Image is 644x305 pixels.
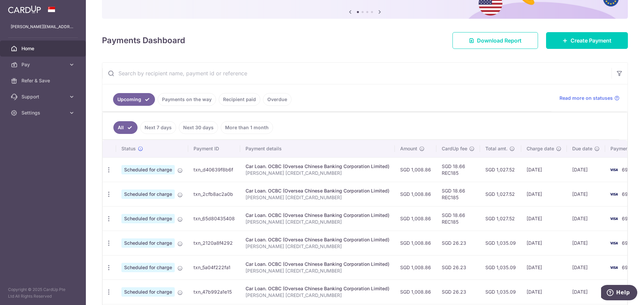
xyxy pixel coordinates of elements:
[622,167,633,172] span: 6919
[546,32,628,49] a: Create Payment
[221,121,273,134] a: More than 1 month
[246,170,389,176] p: [PERSON_NAME] [CREDIT_CARD_NUMBER]
[436,157,480,182] td: SGD 18.66 REC185
[140,121,176,134] a: Next 7 days
[21,77,66,84] span: Refer & Save
[395,231,436,255] td: SGD 1,008.86
[572,145,592,152] span: Due date
[521,182,567,206] td: [DATE]
[246,243,389,250] p: [PERSON_NAME] [CREDIT_CARD_NUMBER]
[480,206,521,231] td: SGD 1,027.52
[436,231,480,255] td: SGD 26.23
[567,157,605,182] td: [DATE]
[436,182,480,206] td: SGD 18.66 REC185
[622,264,633,270] span: 6919
[480,231,521,255] td: SGD 1,035.09
[102,34,185,47] h4: Payments Dashboard
[246,163,389,170] div: Car Loan. OCBC (Oversea Chinese Banking Corporation Limited)
[607,263,621,272] img: Bank Card
[11,23,75,30] p: [PERSON_NAME][EMAIL_ADDRESS][PERSON_NAME][DOMAIN_NAME]
[246,187,389,194] div: Car Loan. OCBC (Oversea Chinese Banking Corporation Limited)
[607,166,621,174] img: Bank Card
[607,215,621,223] img: Bank Card
[395,280,436,304] td: SGD 1,008.86
[521,231,567,255] td: [DATE]
[400,145,417,152] span: Amount
[559,95,620,101] a: Read more on statuses
[607,190,621,198] img: Bank Card
[21,61,66,68] span: Pay
[188,182,240,206] td: txn_2cfb8ac2a0b
[567,231,605,255] td: [DATE]
[246,219,389,225] p: [PERSON_NAME] [CREDIT_CARD_NUMBER]
[521,280,567,304] td: [DATE]
[246,285,389,292] div: Car Loan. OCBC (Oversea Chinese Banking Corporation Limited)
[395,206,436,231] td: SGD 1,008.86
[567,182,605,206] td: [DATE]
[442,145,467,152] span: CardUp fee
[121,145,136,152] span: Status
[188,157,240,182] td: txn_d40639f8b6f
[8,5,41,13] img: CardUp
[121,287,175,297] span: Scheduled for charge
[567,255,605,280] td: [DATE]
[219,93,260,106] a: Recipient paid
[121,214,175,223] span: Scheduled for charge
[521,255,567,280] td: [DATE]
[246,236,389,243] div: Car Loan. OCBC (Oversea Chinese Banking Corporation Limited)
[480,255,521,280] td: SGD 1,035.09
[622,191,633,197] span: 6919
[436,255,480,280] td: SGD 26.23
[21,93,66,100] span: Support
[527,145,554,152] span: Charge date
[188,140,240,157] th: Payment ID
[188,206,240,231] td: txn_65d80435408
[121,189,175,199] span: Scheduled for charge
[480,280,521,304] td: SGD 1,035.09
[113,121,138,134] a: All
[601,285,637,302] iframe: Opens a widget where you can find more information
[121,263,175,272] span: Scheduled for charge
[113,93,155,106] a: Upcoming
[559,95,613,101] span: Read more on statuses
[179,121,218,134] a: Next 30 days
[480,182,521,206] td: SGD 1,027.52
[622,216,633,221] span: 6919
[246,261,389,268] div: Car Loan. OCBC (Oversea Chinese Banking Corporation Limited)
[395,182,436,206] td: SGD 1,008.86
[121,238,175,248] span: Scheduled for charge
[188,255,240,280] td: txn_5a04f222fa1
[158,93,216,106] a: Payments on the way
[102,63,611,84] input: Search by recipient name, payment id or reference
[436,206,480,231] td: SGD 18.66 REC185
[622,240,633,246] span: 6919
[21,45,66,52] span: Home
[21,109,66,116] span: Settings
[246,292,389,299] p: [PERSON_NAME] [CREDIT_CARD_NUMBER]
[567,280,605,304] td: [DATE]
[188,231,240,255] td: txn_2120a8f4292
[246,212,389,219] div: Car Loan. OCBC (Oversea Chinese Banking Corporation Limited)
[521,206,567,231] td: [DATE]
[567,206,605,231] td: [DATE]
[480,157,521,182] td: SGD 1,027.52
[121,165,175,174] span: Scheduled for charge
[477,36,522,45] span: Download Report
[240,140,395,157] th: Payment details
[395,255,436,280] td: SGD 1,008.86
[263,93,291,106] a: Overdue
[188,280,240,304] td: txn_47b992a1e15
[436,280,480,304] td: SGD 26.23
[452,32,538,49] a: Download Report
[571,36,611,45] span: Create Payment
[607,239,621,247] img: Bank Card
[485,145,507,152] span: Total amt.
[395,157,436,182] td: SGD 1,008.86
[521,157,567,182] td: [DATE]
[246,194,389,201] p: [PERSON_NAME] [CREDIT_CARD_NUMBER]
[246,268,389,274] p: [PERSON_NAME] [CREDIT_CARD_NUMBER]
